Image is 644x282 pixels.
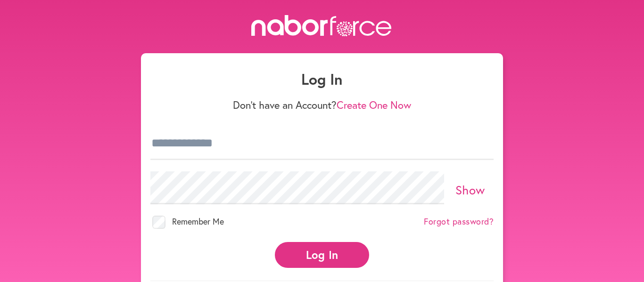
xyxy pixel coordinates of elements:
button: Log In [275,242,369,268]
a: Forgot password? [424,217,494,227]
h1: Log In [150,70,494,88]
a: Show [455,182,485,198]
span: Remember Me [172,216,224,227]
p: Don't have an Account? [150,99,494,111]
a: Create One Now [337,98,411,112]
